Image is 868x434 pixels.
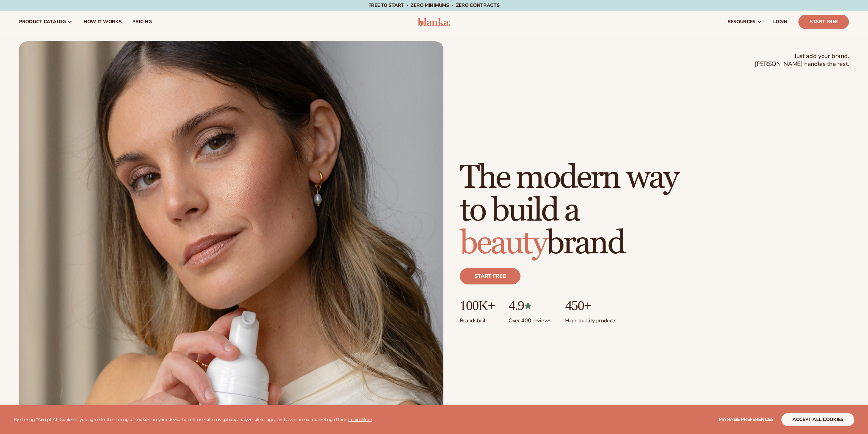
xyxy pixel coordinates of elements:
a: Start Free [798,15,849,29]
span: Free to start · ZERO minimums · ZERO contracts [368,2,499,9]
a: How It Works [78,11,127,33]
span: resources [727,19,755,25]
a: product catalog [14,11,78,33]
a: LOGIN [768,11,793,33]
img: logo [418,18,450,26]
p: 450+ [565,298,617,313]
a: pricing [127,11,157,33]
button: accept all cookies [781,413,854,426]
p: 4.9 [509,298,551,313]
a: Start free [460,268,521,284]
h1: The modern way to build a brand [460,162,678,260]
span: LOGIN [773,19,788,25]
span: beauty [460,223,546,263]
p: High-quality products [565,313,617,324]
p: 100K+ [460,298,495,313]
a: resources [722,11,768,33]
p: Over 400 reviews [509,313,551,324]
span: pricing [132,19,151,25]
span: product catalog [19,19,66,25]
p: Brands built [460,313,495,324]
p: By clicking "Accept All Cookies", you agree to the storing of cookies on your device to enhance s... [14,417,372,423]
span: Just add your brand. [PERSON_NAME] handles the rest. [755,52,849,68]
span: How It Works [84,19,122,25]
button: Manage preferences [719,413,774,426]
a: Learn More [348,416,371,423]
span: Manage preferences [719,416,774,423]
